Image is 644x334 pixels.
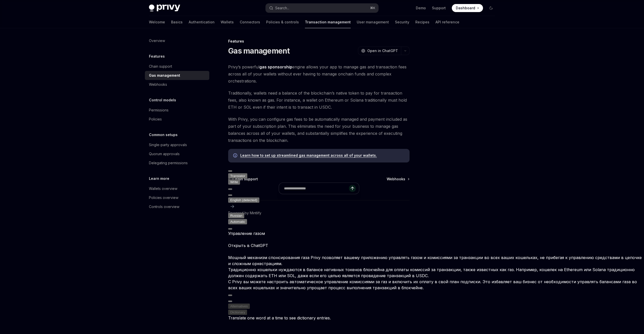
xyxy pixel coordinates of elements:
[357,16,389,28] a: User management
[456,6,475,11] span: Dashboard
[435,16,459,28] a: API reference
[149,151,180,157] div: Quorum approvals
[145,140,209,149] a: Single-party approvals
[149,160,188,166] div: Delegating permissions
[305,16,351,28] a: Transaction management
[228,63,410,85] span: Privy’s powerful engine allows your app to manage gas and transaction fees across all of your wal...
[149,186,177,192] div: Wallets overview
[149,72,180,78] div: Gas management
[228,116,410,144] span: With Privy, you can configure gas fees to be automatically managed and payment included as part o...
[240,153,377,158] a: Learn how to set up streamlined gas management across all of your wallets.
[149,195,178,201] div: Policies overview
[275,5,289,11] div: Search...
[266,4,378,13] button: Search...⌘K
[149,5,180,12] img: dark logo
[240,16,260,28] a: Connectors
[358,47,401,55] button: Open in ChatGPT
[189,16,215,28] a: Authentication
[145,36,209,45] a: Overview
[149,132,178,138] h5: Common setups
[149,16,165,28] a: Welcome
[233,153,238,158] svg: Info
[228,46,290,55] h1: Gas management
[145,193,209,202] a: Policies overview
[149,142,187,148] div: Single-party approvals
[149,97,176,103] h5: Control models
[228,90,410,111] span: Traditionally, wallets need a balance of the blockchain’s native token to pay for transaction fee...
[149,107,169,113] div: Permissions
[149,116,162,122] div: Policies
[145,149,209,158] a: Quorum approvals
[145,202,209,211] a: Controls overview
[370,6,375,10] span: ⌘ K
[452,4,483,12] a: Dashboard
[221,16,234,28] a: Wallets
[367,48,398,53] span: Open in ChatGPT
[228,39,410,44] div: Features
[416,6,426,11] a: Demo
[149,204,179,210] div: Controls overview
[432,6,446,11] a: Support
[415,16,429,28] a: Recipes
[171,16,183,28] a: Basics
[145,71,209,80] a: Gas management
[149,176,169,182] h5: Learn more
[266,16,299,28] a: Policies & controls
[145,158,209,168] a: Delegating permissions
[487,4,495,12] button: Toggle dark mode
[149,63,172,69] div: Chain support
[145,115,209,124] a: Policies
[149,81,167,88] div: Webhooks
[145,184,209,193] a: Wallets overview
[145,62,209,71] a: Chain support
[149,53,165,59] h5: Features
[395,16,409,28] a: Security
[145,80,209,89] a: Webhooks
[145,106,209,115] a: Permissions
[259,64,292,69] strong: gas sponsorship
[149,38,165,44] div: Overview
